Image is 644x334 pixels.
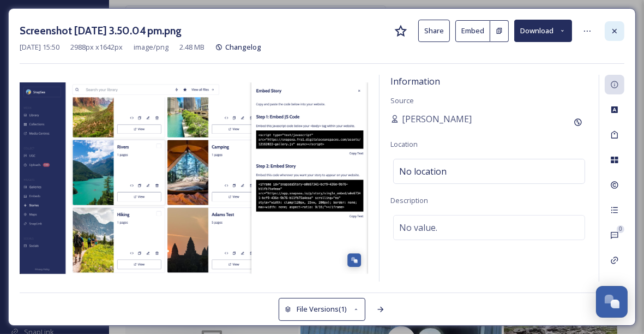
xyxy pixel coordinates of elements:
[390,139,418,149] span: Location
[20,82,368,274] img: Screenshot%202025-09-23%20at%203.50.04%E2%80%AFpm.png
[514,20,572,42] button: Download
[418,20,450,42] button: Share
[20,42,59,52] span: [DATE] 15:50
[455,20,490,42] button: Embed
[617,225,624,233] div: 0
[390,75,440,87] span: Information
[279,298,366,320] button: File Versions(1)
[20,23,182,39] h3: Screenshot [DATE] 3.50.04 pm.png
[390,96,414,105] span: Source
[399,165,447,178] span: No location
[399,221,437,234] span: No value.
[70,42,123,52] span: 2988 px x 1642 px
[225,42,261,52] span: Changelog
[134,42,168,52] span: image/png
[596,286,628,318] button: Open Chat
[402,112,472,126] span: [PERSON_NAME]
[390,195,428,205] span: Description
[179,42,204,52] span: 2.48 MB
